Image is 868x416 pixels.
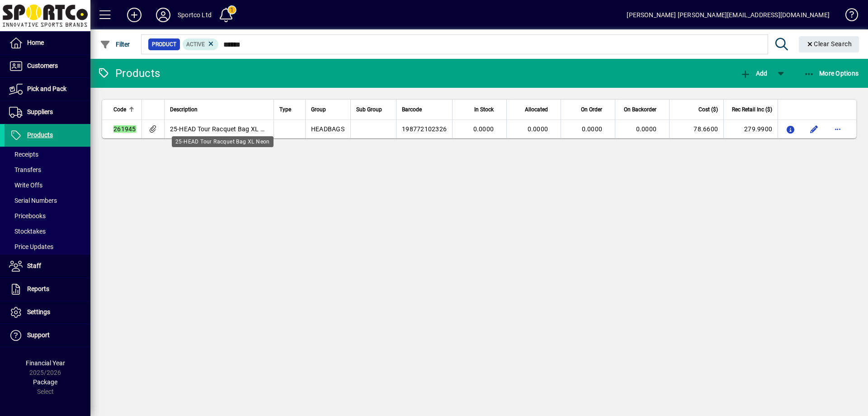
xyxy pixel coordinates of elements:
span: Rec Retail Inc ($) [732,105,772,115]
span: Write Offs [9,182,42,189]
a: Pick and Pack [5,78,90,100]
a: Write Offs [5,177,90,193]
span: Cost ($) [698,105,718,115]
span: More Options [804,70,859,77]
button: More Options [802,65,861,81]
div: Products [97,66,160,81]
div: 25-HEAD Tour Racquet Bag XL Neon [172,136,274,147]
span: 25-HEAD Tour Racquet Bag XL Neon [170,125,276,133]
div: Type [279,105,300,115]
em: 261945 [113,125,136,133]
div: Group [311,105,345,115]
span: Active [186,41,205,48]
a: Settings [5,301,90,324]
a: Support [5,324,90,347]
a: Reports [5,278,90,301]
div: Description [170,105,269,115]
span: Financial Year [26,359,65,367]
div: On Backorder [621,105,665,115]
span: 0.0000 [528,125,548,133]
span: Suppliers [27,108,53,115]
a: Staff [5,255,90,277]
span: 0.0000 [636,125,657,133]
td: 279.9900 [723,120,778,138]
a: Pricebooks [5,208,90,224]
span: Stocktakes [9,228,46,235]
a: Transfers [5,162,90,177]
a: Stocktakes [5,224,90,239]
div: Allocated [512,105,556,115]
span: Serial Numbers [9,197,57,204]
a: Home [5,32,90,54]
span: 198772102326 [402,125,447,133]
div: Sub Group [356,105,391,115]
span: In Stock [474,105,494,115]
button: Filter [98,36,132,53]
span: Pricebooks [9,212,46,220]
span: Sub Group [356,105,382,115]
span: Customers [27,62,58,69]
span: Type [279,105,291,115]
span: Product [152,40,176,49]
span: Group [311,105,326,115]
span: Reports [27,285,49,292]
td: 78.6600 [669,120,723,138]
span: Transfers [9,166,41,173]
a: Suppliers [5,101,90,124]
span: Filter [100,41,130,48]
a: Price Updates [5,239,90,254]
a: Receipts [5,147,90,162]
button: Clear [799,36,859,53]
button: More options [830,122,845,136]
div: On Order [566,105,610,115]
div: Barcode [402,105,447,115]
span: 0.0000 [473,125,494,133]
span: HEADBAGS [311,125,344,133]
span: Barcode [402,105,422,115]
span: Staff [27,262,41,269]
span: 0.0000 [582,125,603,133]
a: Knowledge Base [839,2,857,31]
div: Sportco Ltd [178,8,212,22]
a: Customers [5,55,90,77]
span: Allocated [525,105,548,115]
button: Add [738,65,769,81]
a: Serial Numbers [5,193,90,208]
button: Edit [807,122,821,136]
span: Receipts [9,151,38,158]
div: In Stock [458,105,502,115]
div: [PERSON_NAME] [PERSON_NAME][EMAIL_ADDRESS][DOMAIN_NAME] [627,8,830,22]
span: Products [27,131,53,139]
span: Description [170,105,198,115]
span: On Order [581,105,602,115]
span: Support [27,331,50,339]
span: On Backorder [624,105,656,115]
span: Package [33,378,57,386]
button: Add [120,7,149,23]
span: Home [27,39,44,46]
span: Add [740,70,767,77]
div: Code [113,105,136,115]
span: Settings [27,308,50,316]
span: Clear Search [806,40,852,48]
mat-chip: Activation Status: Active [183,38,219,50]
span: Pick and Pack [27,85,66,92]
button: Profile [149,7,178,23]
span: Code [113,105,126,115]
span: Price Updates [9,243,53,250]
